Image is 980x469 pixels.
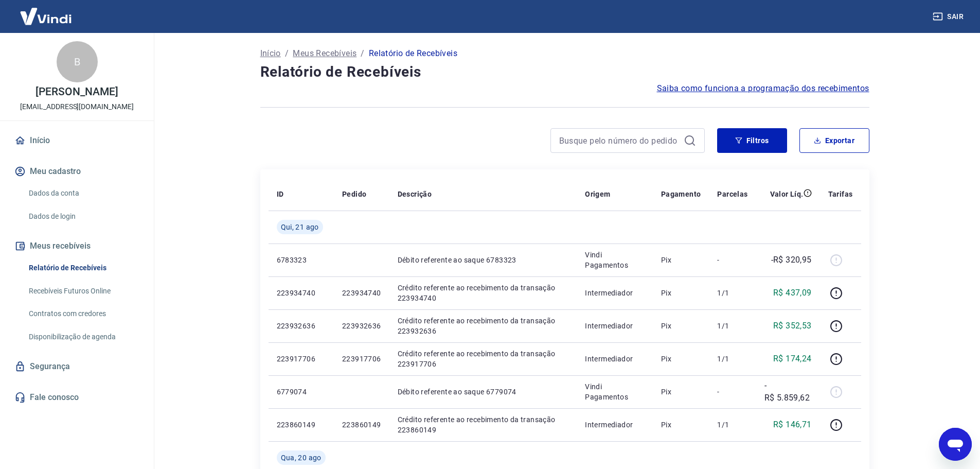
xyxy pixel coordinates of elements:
a: Saiba como funciona a programação dos recebimentos [657,82,869,95]
span: Qui, 21 ago [281,222,319,232]
h4: Relatório de Recebíveis [260,62,869,82]
a: Início [12,129,141,152]
p: 6783323 [277,255,326,265]
p: Pix [661,288,701,298]
p: Intermediador [585,420,645,430]
p: 1/1 [717,288,747,298]
p: Vindi Pagamentos [585,381,645,402]
p: ID [277,189,284,199]
iframe: Botão para abrir a janela de mensagens [939,428,972,461]
p: Pix [661,354,701,364]
p: Pix [661,420,701,430]
p: [PERSON_NAME] [35,86,118,97]
a: Disponibilização de agenda [25,326,141,348]
p: Crédito referente ao recebimento da transação 223932636 [398,316,569,336]
p: 223917706 [277,354,326,364]
div: B [57,41,98,82]
p: Intermediador [585,321,645,331]
button: Exportar [799,128,869,153]
button: Sair [931,7,968,26]
a: Meus Recebíveis [293,47,357,60]
p: Relatório de Recebíveis [369,47,457,60]
input: Busque pelo número do pedido [559,133,680,148]
p: R$ 174,24 [773,353,812,365]
img: Vindi [12,1,79,32]
a: Início [260,47,281,60]
p: Vindi Pagamentos [585,250,645,270]
p: Origem [585,189,610,199]
p: Débito referente ao saque 6783323 [398,255,569,265]
p: 223934740 [277,288,326,298]
p: [EMAIL_ADDRESS][DOMAIN_NAME] [20,101,134,112]
p: Intermediador [585,354,645,364]
p: 1/1 [717,354,747,364]
p: 1/1 [717,420,747,430]
a: Relatório de Recebíveis [25,257,141,279]
p: Crédito referente ao recebimento da transação 223860149 [398,414,569,435]
p: - [717,387,747,397]
p: Descrição [398,189,432,199]
p: Pix [661,321,701,331]
p: Débito referente ao saque 6779074 [398,387,569,397]
button: Filtros [717,128,787,153]
p: 223934740 [342,288,381,298]
p: 223860149 [277,420,326,430]
a: Segurança [12,355,141,378]
a: Contratos com credores [25,303,141,324]
p: -R$ 5.859,62 [764,379,812,404]
p: Pagamento [661,189,701,199]
p: / [285,47,289,60]
p: 6779074 [277,387,326,397]
p: - [717,255,747,265]
p: R$ 352,53 [773,320,812,332]
p: 223917706 [342,354,381,364]
p: 223860149 [342,420,381,430]
p: Pedido [342,189,366,199]
p: Parcelas [717,189,747,199]
a: Dados de login [25,206,141,227]
a: Recebíveis Futuros Online [25,281,141,302]
a: Dados da conta [25,183,141,204]
p: 223932636 [277,321,326,331]
p: R$ 146,71 [773,419,812,431]
p: 223932636 [342,321,381,331]
a: Fale conosco [12,386,141,409]
p: Crédito referente ao recebimento da transação 223934740 [398,283,569,303]
p: Intermediador [585,288,645,298]
p: 1/1 [717,321,747,331]
p: Pix [661,387,701,397]
span: Qua, 20 ago [281,453,322,463]
p: -R$ 320,95 [771,254,812,266]
p: Tarifas [828,189,853,199]
p: R$ 437,09 [773,287,812,299]
button: Meu cadastro [12,160,141,183]
p: Crédito referente ao recebimento da transação 223917706 [398,349,569,369]
p: Pix [661,255,701,265]
p: Valor Líq. [770,189,804,199]
p: / [361,47,364,60]
button: Meus recebíveis [12,235,141,257]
